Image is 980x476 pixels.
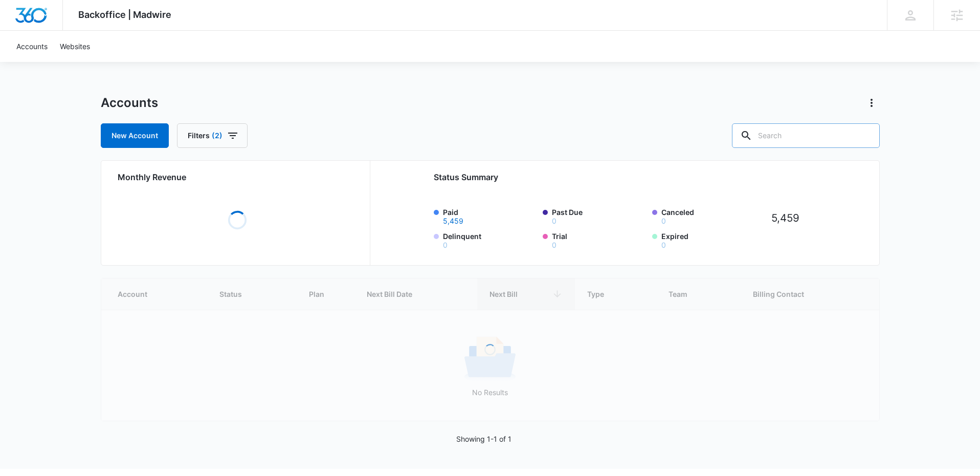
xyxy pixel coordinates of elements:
[661,231,755,249] label: Expired
[771,211,799,224] tspan: 5,459
[456,434,511,444] p: Showing 1-1 of 1
[118,171,358,183] h2: Monthly Revenue
[863,95,880,111] button: Actions
[552,231,646,249] label: Trial
[552,207,646,225] label: Past Due
[434,171,812,183] h2: Status Summary
[10,31,54,62] a: Accounts
[78,9,171,20] span: Backoffice | Madwire
[443,218,463,225] button: Paid
[443,207,537,225] label: Paid
[54,31,96,62] a: Websites
[212,132,222,139] span: (2)
[177,123,248,148] button: Filters(2)
[443,231,537,249] label: Delinquent
[661,207,755,225] label: Canceled
[732,123,880,148] input: Search
[101,95,158,111] h1: Accounts
[101,123,169,148] a: New Account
